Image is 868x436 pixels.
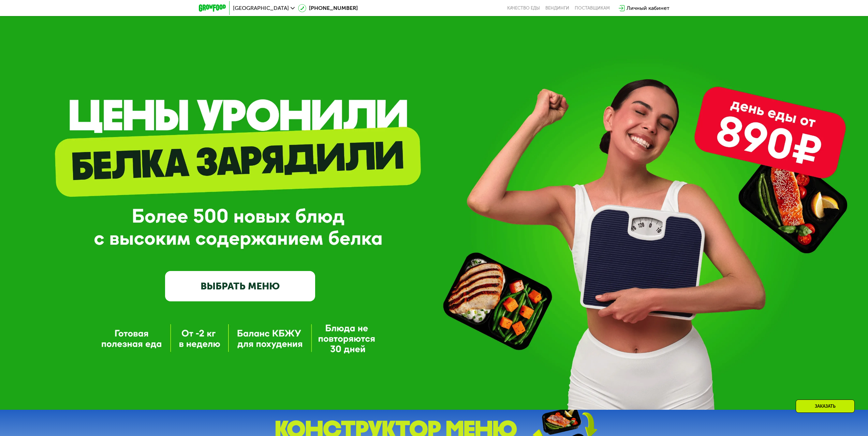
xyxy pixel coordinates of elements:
[545,5,569,11] a: Вендинги
[575,5,610,11] div: поставщикам
[507,5,540,11] a: Качество еды
[233,5,289,11] span: [GEOGRAPHIC_DATA]
[165,271,315,301] a: ВЫБРАТЬ МЕНЮ
[298,4,358,12] a: [PHONE_NUMBER]
[796,400,855,413] div: Заказать
[627,4,670,12] div: Личный кабинет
